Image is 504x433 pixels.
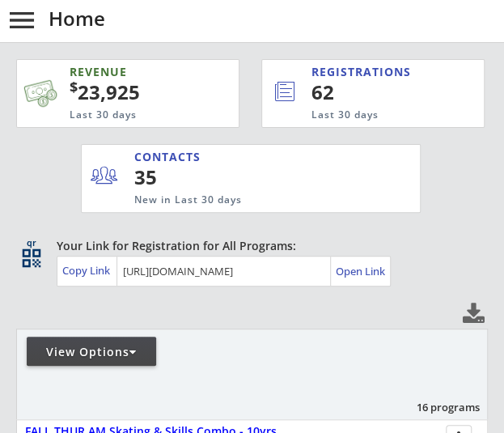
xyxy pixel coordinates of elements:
div: Open Link [336,265,387,278]
button: qr_code [19,246,44,270]
div: Your Link for Registration for All Programs: [57,238,438,254]
div: qr [21,238,40,248]
div: Last 30 days [311,108,418,122]
a: Open Link [336,260,387,282]
div: 23,925 [70,79,188,106]
button: menu [6,4,38,36]
div: REVENUE [70,64,174,80]
div: Last 30 days [70,108,174,122]
div: 16 programs [396,400,480,414]
div: REGISTRATIONS [311,64,420,80]
div: CONTACTS [134,149,208,165]
sup: $ [70,77,78,96]
div: View Options [27,344,156,360]
div: New in Last 30 days [134,193,345,207]
div: 35 [134,163,234,191]
div: 62 [311,79,430,106]
div: Copy Link [62,263,113,278]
